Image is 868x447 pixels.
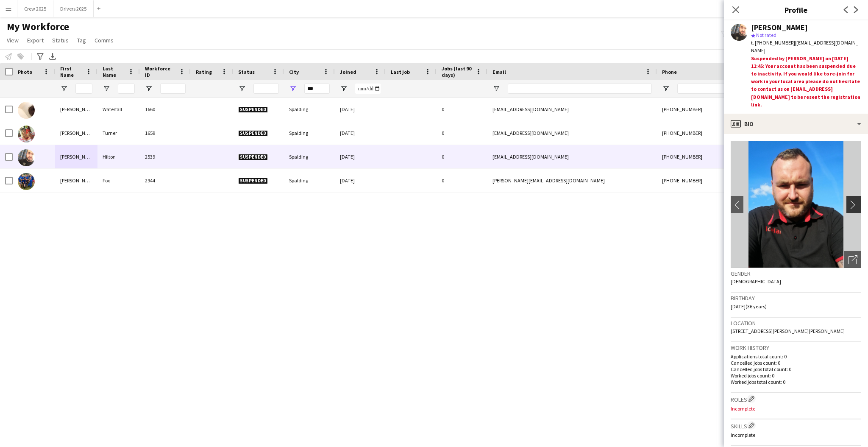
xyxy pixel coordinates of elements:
[160,84,186,94] input: Workforce ID Filter Input
[391,69,410,75] span: Last job
[487,98,657,121] div: [EMAIL_ADDRESS][DOMAIN_NAME]
[27,36,44,44] span: Export
[18,173,35,190] img: Jake Fox
[18,149,35,166] img: Luke Hilton
[304,84,330,94] input: City Filter Input
[492,85,500,92] button: Open Filter Menu
[731,319,861,327] h3: Location
[284,121,335,145] div: Spalding
[340,85,348,92] button: Open Filter Menu
[60,85,68,92] button: Open Filter Menu
[55,145,97,168] div: [PERSON_NAME]
[731,344,861,352] h3: Work history
[75,84,92,94] input: First Name Filter Input
[437,169,487,192] div: 0
[253,84,279,94] input: Status Filter Input
[49,35,72,46] a: Status
[95,36,114,44] span: Comms
[238,106,268,113] span: Suspended
[751,39,795,46] span: t. [PHONE_NUMBER]
[731,303,767,310] span: [DATE] (36 years)
[140,145,191,168] div: 2539
[53,0,94,17] button: Drivers 2025
[77,36,86,44] span: Tag
[751,39,858,53] span: | [EMAIL_ADDRESS][DOMAIN_NAME]
[662,69,677,75] span: Phone
[238,85,246,92] button: Open Filter Menu
[437,121,487,145] div: 0
[140,169,191,192] div: 2944
[238,69,255,75] span: Status
[97,169,140,192] div: Fox
[284,98,335,121] div: Spalding
[437,145,487,168] div: 0
[52,36,69,44] span: Status
[91,35,117,46] a: Comms
[508,84,652,94] input: Email Filter Input
[731,394,861,403] h3: Roles
[55,98,97,121] div: [PERSON_NAME]
[35,51,45,61] app-action-btn: Advanced filters
[196,69,212,75] span: Rating
[284,169,335,192] div: Spalding
[677,84,760,94] input: Phone Filter Input
[731,366,861,372] p: Cancelled jobs total count: 0
[18,69,32,75] span: Photo
[335,98,386,121] div: [DATE]
[731,270,861,277] h3: Gender
[657,169,765,192] div: [PHONE_NUMBER]
[731,360,861,366] p: Cancelled jobs count: 0
[355,84,381,94] input: Joined Filter Input
[140,121,191,145] div: 1659
[238,178,268,184] span: Suspended
[756,32,776,38] span: Not rated
[657,145,765,168] div: [PHONE_NUMBER]
[55,169,97,192] div: [PERSON_NAME]
[7,20,69,33] span: My Workforce
[340,69,356,75] span: Joined
[731,353,861,360] p: Applications total count: 0
[145,65,175,78] span: Workforce ID
[731,278,781,285] span: [DEMOGRAPHIC_DATA]
[731,328,845,334] span: [STREET_ADDRESS][PERSON_NAME][PERSON_NAME]
[238,130,268,137] span: Suspended
[487,121,657,145] div: [EMAIL_ADDRESS][DOMAIN_NAME]
[844,251,861,268] div: Open photos pop-in
[284,145,335,168] div: Spalding
[724,114,868,134] div: Bio
[18,102,35,119] img: Charlie Waterfall
[60,65,82,78] span: First Name
[731,294,861,302] h3: Birthday
[238,154,268,160] span: Suspended
[289,85,297,92] button: Open Filter Menu
[289,69,299,75] span: City
[145,85,153,92] button: Open Filter Menu
[487,169,657,192] div: [PERSON_NAME][EMAIL_ADDRESS][DOMAIN_NAME]
[657,98,765,121] div: [PHONE_NUMBER]
[724,4,868,15] h3: Profile
[335,145,386,168] div: [DATE]
[492,69,506,75] span: Email
[437,98,487,121] div: 0
[118,84,135,94] input: Last Name Filter Input
[24,35,47,46] a: Export
[731,405,861,412] p: Incomplete
[55,121,97,145] div: [PERSON_NAME]
[140,98,191,121] div: 1660
[731,372,861,379] p: Worked jobs count: 0
[751,55,861,110] div: Suspended by [PERSON_NAME] on [DATE] 11:45: Your account has been suspended due to inactivity. If...
[103,85,110,92] button: Open Filter Menu
[731,141,861,268] img: Crew avatar or photo
[103,65,125,78] span: Last Name
[731,379,861,385] p: Worked jobs total count: 0
[74,35,89,46] a: Tag
[335,121,386,145] div: [DATE]
[487,145,657,168] div: [EMAIL_ADDRESS][DOMAIN_NAME]
[335,169,386,192] div: [DATE]
[731,421,861,430] h3: Skills
[3,35,22,46] a: View
[442,65,472,78] span: Jobs (last 90 days)
[731,432,861,438] p: Incomplete
[7,36,19,44] span: View
[657,121,765,145] div: [PHONE_NUMBER]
